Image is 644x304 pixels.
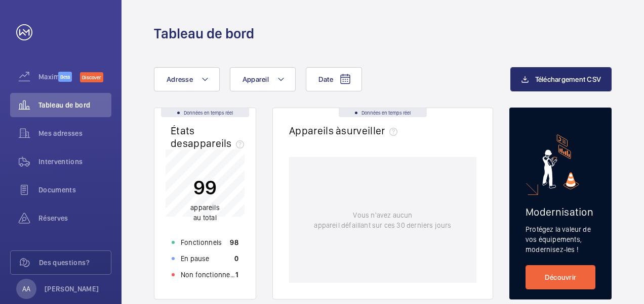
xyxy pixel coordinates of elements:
div: Données en temps réel [161,108,249,117]
p: Vous n'avez aucun appareil défaillant sur ces 30 derniers jours [314,210,451,230]
span: appareils [188,137,248,149]
span: Documents [38,185,111,195]
p: 1 [235,270,238,280]
button: Date [306,67,362,91]
span: appareils [190,204,220,212]
span: Téléchargement CSV [535,75,601,83]
h2: Appareils à [289,124,401,137]
span: Réserves [38,213,111,223]
span: Appareil [243,75,269,83]
p: [PERSON_NAME] [45,284,99,294]
p: Non fonctionnels [181,270,235,280]
p: AA [22,284,30,294]
span: Beta [58,72,72,82]
p: En pause [181,254,209,264]
h2: États des [171,124,248,149]
div: Données en temps réel [339,108,427,117]
h1: Tableau de bord [154,24,254,43]
span: Des questions? [39,258,111,268]
p: Fonctionnels [181,237,222,247]
span: Interventions [38,157,111,167]
p: 98 [230,237,238,247]
span: Tableau de bord [38,100,111,110]
p: au total [190,202,220,223]
button: Appareil [230,67,296,91]
span: Date [318,75,333,83]
span: Adresse [167,75,193,83]
p: Protégez la valeur de vos équipements, modernisez-les ! [526,224,595,255]
span: surveiller [341,124,401,137]
p: 0 [234,254,238,264]
button: Adresse [154,67,220,91]
p: 99 [190,175,220,200]
a: Découvrir [526,265,595,289]
span: Maximize [38,72,58,82]
h2: Modernisation [526,206,595,218]
span: Mes adresses [38,128,111,138]
img: marketing-card.svg [542,134,579,189]
button: Téléchargement CSV [510,67,612,91]
span: Discover [80,72,103,82]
